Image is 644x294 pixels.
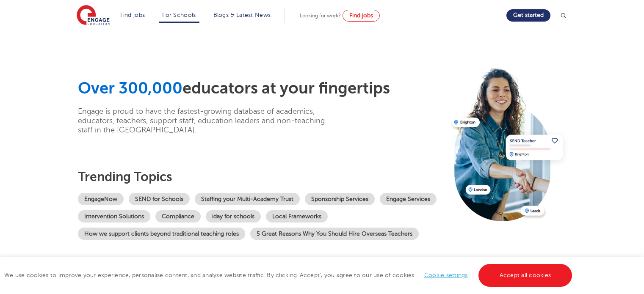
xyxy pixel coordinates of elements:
a: EngageNow [78,193,124,205]
a: Blogs & Latest News [213,12,271,18]
a: Get started [506,9,550,22]
a: Find jobs [343,10,380,22]
img: Engage Education [77,5,110,26]
a: Staffing your Multi-Academy Trust [195,193,300,205]
a: Find jobs [120,12,145,18]
a: iday for schools [206,210,261,223]
a: How we support clients beyond traditional teaching roles [78,228,245,240]
a: Cookie settings [424,272,468,278]
a: Sponsorship Services [305,193,375,205]
a: Local Frameworks [266,210,328,223]
a: Accept all cookies [478,264,572,287]
span: Looking for work? [300,13,341,19]
p: Engage is proud to have the fastest-growing database of academics, educators, teachers, support s... [78,107,338,135]
a: Compliance [155,210,201,223]
h3: Trending topics [78,169,445,184]
a: For Schools [162,12,196,18]
span: Find jobs [349,12,373,19]
a: Engage Services [380,193,437,205]
a: SEND for Schools [129,193,190,205]
span: Over 300,000 [78,79,182,97]
a: Intervention Solutions [78,210,150,223]
h1: educators at your fingertips [78,79,445,98]
span: We use cookies to improve your experience, personalise content, and analyse website traffic. By c... [4,272,574,278]
a: 5 Great Reasons Why You Should Hire Overseas Teachers [250,228,419,240]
